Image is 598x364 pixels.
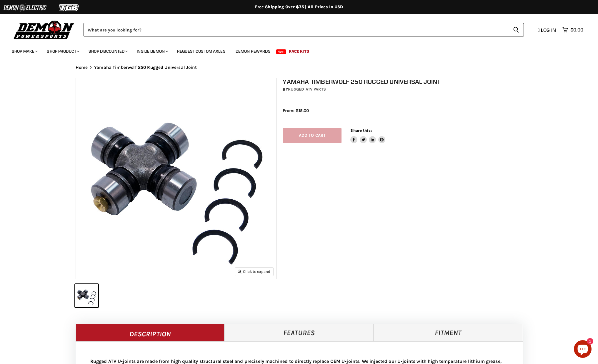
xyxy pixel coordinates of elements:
a: Rugged ATV Parts [288,87,326,92]
a: Request Custom Axles [173,45,230,57]
span: Share this: [350,128,372,133]
a: Shop Make [7,45,41,57]
span: $0.00 [570,27,583,33]
inbox-online-store-chat: Shopify online store chat [572,340,593,359]
a: Description [76,324,225,341]
span: Click to expand [238,269,270,274]
a: Shop Product [42,45,83,57]
span: New! [276,49,286,54]
h1: Yamaha Timberwolf 250 Rugged Universal Joint [283,78,529,85]
img: IMAGE [76,78,276,279]
div: Free Shipping Over $75 | All Prices In USD [64,4,534,10]
nav: Breadcrumbs [64,65,534,70]
a: Features [224,324,374,341]
button: Search [508,23,524,36]
a: Demon Rewards [231,45,275,57]
a: $0.00 [559,26,586,34]
aside: Share this: [350,128,385,143]
div: by [283,86,529,93]
input: Search [84,23,508,36]
a: Fitment [374,324,523,341]
span: Yamaha Timberwolf 250 Rugged Universal Joint [94,65,197,70]
img: Demon Powersports [12,19,76,40]
a: Race Kits [284,45,314,57]
ul: Main menu [7,43,582,57]
a: Shop Discounted [84,45,131,57]
button: Click to expand [235,268,273,275]
span: Log in [541,27,556,33]
a: Inside Demon [132,45,171,57]
span: From: $15.00 [283,108,309,113]
img: TGB Logo 2 [47,2,91,13]
button: IMAGE thumbnail [75,284,98,307]
form: Product [84,23,524,36]
a: Home [76,65,88,70]
a: Log in [535,27,559,33]
img: Demon Electric Logo 2 [3,2,47,13]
